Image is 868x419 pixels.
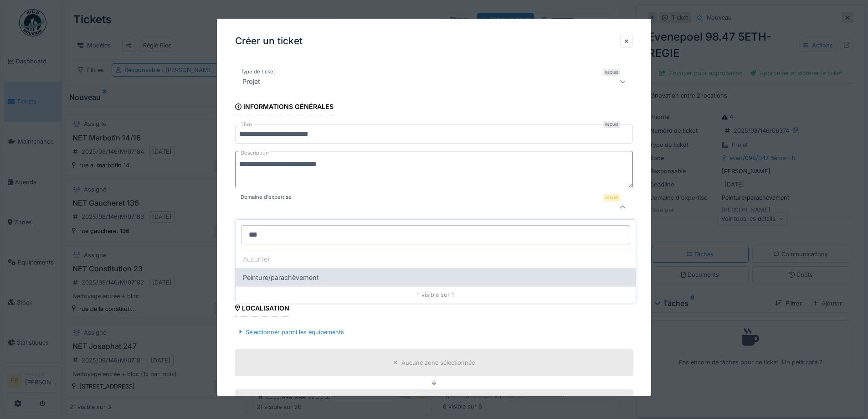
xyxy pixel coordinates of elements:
div: Localisation [235,301,289,317]
label: Description [239,148,271,159]
div: Requis [603,195,620,202]
div: Informations générales [235,100,334,115]
label: Domaine d'expertise [239,194,293,202]
div: 1 visible sur 1 [236,286,636,303]
div: Aucune zone sélectionnée [401,358,475,367]
div: Aucun(e) [236,250,636,268]
label: Type de ticket [239,68,277,76]
div: Requis [603,69,620,76]
div: Sélectionner parmi les équipements [235,326,347,338]
div: Projet [239,76,264,87]
label: Titre [239,121,254,129]
h3: Créer un ticket [235,36,303,47]
div: Requis [603,121,620,129]
div: Peinture/parachèvement [236,268,636,286]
